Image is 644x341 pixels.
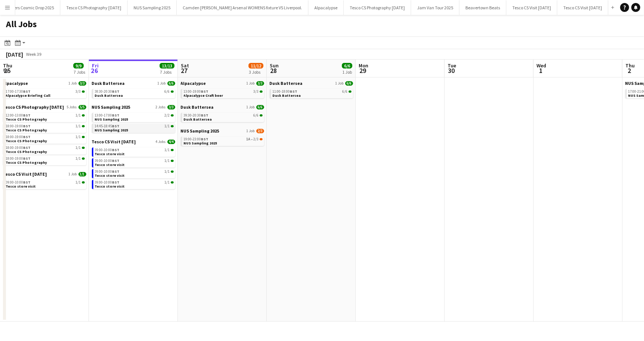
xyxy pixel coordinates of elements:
span: 1 [535,66,546,75]
div: Tesco CS Photography [DATE]5 Jobs5/512:00-13:00BST1/1Tesco CS Photography18:00-19:00BST1/1Tesco C... [3,104,86,171]
span: 1/1 [171,170,174,173]
span: 11:00-18:00 [273,90,298,93]
span: NUS Sampling 2025 [184,141,217,146]
span: 3/3 [256,81,264,86]
span: 1/1 [76,135,81,139]
div: Alpacalypse1 Job3/317:00-17:30BST3/3Alpacalypse Briefing Call [3,80,86,104]
span: 1/1 [165,159,170,163]
span: 6/6 [343,90,348,93]
span: Alpacalypse Briefing Call [6,93,51,98]
a: 18:00-19:00BST1/1Tesco CS Photography [6,156,85,165]
span: Tesco CS Photography [6,149,47,154]
span: 19:00-23:00 [184,137,209,141]
span: 09:00-10:00 [95,170,120,173]
span: 3/3 [76,90,81,93]
span: 3/3 [254,90,259,93]
div: NUS Sampling 20252 Jobs3/313:00-17:00BST2/2NUS Sampling 202514:45-18:45BST1/1NUS Sampling 2025 [92,104,175,139]
span: 1/1 [165,170,170,173]
a: 14:45-18:45BST1/1NUS Sampling 2025 [95,124,174,132]
span: 08:30-20:30 [95,90,120,93]
span: Tesco CS Visit September 2025 [3,171,47,177]
span: BST [201,89,209,94]
span: 2/2 [171,114,174,117]
a: 09:00-10:00BST1/1Tesco store visit [95,169,174,178]
span: 2 Jobs [156,105,166,109]
span: 6/6 [256,105,264,109]
a: Tesco CS Photography [DATE]5 Jobs5/5 [3,104,86,110]
button: Beavertown Beats [459,0,506,15]
span: BST [23,180,31,185]
span: 6/6 [260,114,263,117]
span: 1/1 [171,181,174,184]
span: 09:00-10:00 [95,181,120,184]
span: 1/1 [82,136,85,138]
span: 1 Job [247,81,255,86]
span: 1/1 [82,125,85,127]
span: 3/3 [260,90,263,93]
span: 28 [269,66,279,75]
div: Dusk Battersea1 Job6/611:00-18:00BST6/6Dusk Battersea [270,80,353,100]
span: Tesco store visit [95,173,125,178]
span: 5/5 [79,105,86,109]
span: Sat [181,62,189,69]
span: Tesco CS Photography September 2025 [3,104,64,110]
span: 4/4 [167,140,175,144]
span: Dusk Battersea [273,93,301,98]
span: 1/1 [76,181,81,184]
button: NUS Sampling 2025 [128,0,177,15]
a: 18:00-19:00BST1/1Tesco CS Photography [6,134,85,143]
span: 1/1 [76,114,81,117]
span: BST [112,124,120,128]
span: BST [23,113,31,118]
span: Tesco CS Photography [6,117,47,122]
a: 09:30-20:30BST6/6Dusk Battersea [184,113,263,121]
span: Dusk Battersea [92,80,125,86]
button: Fullers Cosmic Drop 2025 [1,0,60,15]
span: 1/1 [76,124,81,128]
span: 3/3 [79,81,86,86]
span: 3/3 [82,90,85,93]
span: 26 [91,66,99,75]
span: 2/2 [165,114,170,117]
span: 1/1 [76,146,81,150]
span: Tesco store visit [6,184,36,189]
span: 9/9 [73,63,84,68]
span: 09:00-10:00 [95,148,120,152]
span: Dusk Battersea [181,104,214,110]
span: 13:00-17:00 [95,114,120,117]
span: 1/1 [82,157,85,160]
button: Alpacalypse [308,0,344,15]
span: 1/1 [82,114,85,117]
div: NUS Sampling 20251 Job2/319:00-23:00BST1A•2/3NUS Sampling 2025 [181,128,264,147]
span: 1 Job [69,81,77,86]
div: [DATE] [6,51,23,58]
button: Tesco CS Visit [DATE] [557,0,608,15]
span: BST [112,147,120,152]
span: Week 39 [25,51,43,57]
a: Alpacalypse1 Job3/3 [181,80,264,86]
a: NUS Sampling 20251 Job2/3 [181,128,264,134]
span: Tue [448,62,456,69]
span: 1 Job [158,81,166,86]
span: 1/1 [82,147,85,149]
a: 18:00-19:00BST1/1Tesco CS Photography [6,145,85,154]
span: Dusk Battersea [95,93,123,98]
span: 1/1 [171,149,174,151]
div: Dusk Battersea1 Job6/608:30-20:30BST6/6Dusk Battersea [92,80,175,104]
a: Tesco CS Visit [DATE]4 Jobs4/4 [92,139,175,144]
span: 14:45-18:45 [95,124,120,128]
span: 1/1 [165,148,170,152]
span: BST [112,158,120,163]
span: BST [112,169,120,174]
div: Dusk Battersea1 Job6/609:30-20:30BST6/6Dusk Battersea [181,104,264,128]
div: Tesco CS Visit [DATE]4 Jobs4/409:00-10:00BST1/1Tesco store visit09:00-10:00BST1/1Tesco store visi... [92,139,175,191]
span: BST [23,124,31,128]
a: 08:30-20:30BST6/6Dusk Battersea [95,89,174,98]
span: BST [23,145,31,150]
span: 2/3 [260,138,263,140]
span: 27 [180,66,189,75]
a: 09:00-10:00BST1/1Tesco store visit [95,158,174,167]
span: 18:00-19:00 [6,157,31,160]
span: BST [23,156,31,161]
span: 1/1 [171,125,174,127]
